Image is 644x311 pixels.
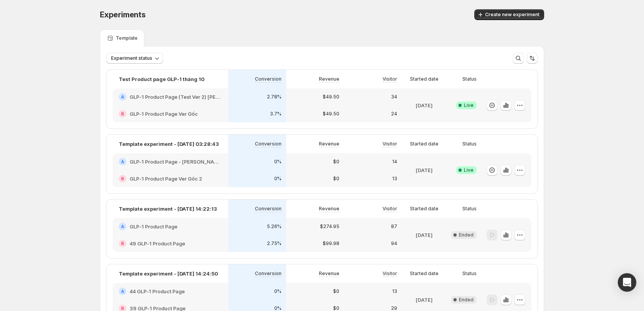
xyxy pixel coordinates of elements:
[391,223,397,230] p: 87
[106,53,163,64] button: Experiment status
[255,270,282,277] p: Conversion
[130,175,202,183] h2: GLP-1 Product Page Ver Gốc 2
[270,111,282,117] p: 3.7%
[527,53,538,64] button: Sort the results
[323,94,339,100] p: $49.50
[410,76,438,82] p: Started date
[274,176,282,182] p: 0%
[459,297,474,303] span: Ended
[119,75,204,83] p: Test Product page GLP-1 tháng 10
[391,240,397,247] p: 94
[274,288,282,294] p: 0%
[130,93,222,101] h2: GLP-1 Product Page (Test Ver 2) [PERSON_NAME] + A+content mới
[267,240,282,247] p: 2.75%
[255,206,282,212] p: Conversion
[323,240,339,247] p: $99.98
[474,9,544,20] button: Create new experiment
[130,158,222,166] h2: GLP-1 Product Page - [PERSON_NAME] sản [PERSON_NAME] ver3
[462,141,477,147] p: Status
[319,141,339,147] p: Revenue
[391,111,397,117] p: 24
[121,112,124,116] h2: B
[416,166,433,174] p: [DATE]
[392,176,397,182] p: 13
[274,159,282,165] p: 0%
[462,206,477,212] p: Status
[100,10,146,19] span: Experiments
[392,288,397,294] p: 13
[121,241,124,246] h2: B
[267,223,282,230] p: 5.26%
[319,206,339,212] p: Revenue
[410,270,438,277] p: Started date
[416,101,433,109] p: [DATE]
[459,232,474,238] span: Ended
[130,287,185,295] h2: 44 GLP-1 Product Page
[333,288,339,294] p: $0
[320,223,339,230] p: $274.95
[255,141,282,147] p: Conversion
[485,12,539,18] span: Create new experiment
[416,296,433,304] p: [DATE]
[116,35,138,41] p: Template
[130,223,177,230] h2: GLP-1 Product Page
[319,76,339,82] p: Revenue
[130,110,198,118] h2: GLP-1 Product Page Ver Gốc
[416,231,433,239] p: [DATE]
[464,167,474,173] span: Live
[323,111,339,117] p: $49.50
[464,102,474,108] span: Live
[119,270,218,277] p: Template experiment - [DATE] 14:24:50
[119,205,217,213] p: Template experiment - [DATE] 14:22:13
[255,76,282,82] p: Conversion
[121,159,124,164] h2: A
[121,176,124,181] h2: B
[392,159,397,165] p: 14
[121,306,124,311] h2: B
[111,55,152,61] span: Experiment status
[618,273,636,292] div: Open Intercom Messenger
[391,94,397,100] p: 34
[121,289,124,294] h2: A
[119,140,219,148] p: Template experiment - [DATE] 03:28:43
[383,141,397,147] p: Visitor
[410,206,438,212] p: Started date
[383,76,397,82] p: Visitor
[319,270,339,277] p: Revenue
[462,76,477,82] p: Status
[130,240,185,247] h2: 49 GLP-1 Product Page
[383,270,397,277] p: Visitor
[333,176,339,182] p: $0
[383,206,397,212] p: Visitor
[267,94,282,100] p: 2.78%
[462,270,477,277] p: Status
[121,95,124,99] h2: A
[410,141,438,147] p: Started date
[121,224,124,229] h2: A
[333,159,339,165] p: $0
